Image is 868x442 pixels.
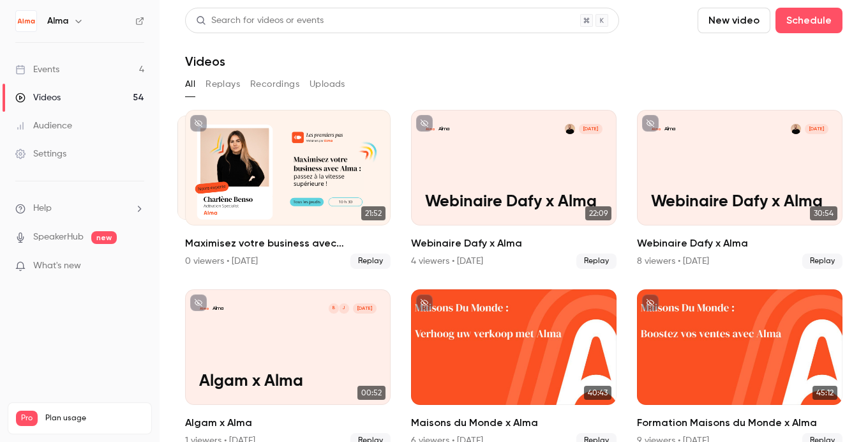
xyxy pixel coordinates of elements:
[698,8,770,33] button: New video
[15,91,61,104] div: Videos
[196,14,324,27] div: Search for videos or events
[45,413,144,423] span: Plan usage
[642,294,659,311] button: unpublished
[199,372,377,391] p: Algam x Alma
[185,8,842,434] section: Videos
[642,115,659,132] button: unpublished
[185,415,391,431] h2: Algam x Alma
[585,206,611,220] span: 22:09
[565,124,575,134] img: Eric ROMER
[411,236,617,251] h2: Webinaire Dafy x Alma
[185,110,391,269] li: Maximisez votre business avec Alma : passez à la vitesse supérieure !
[250,74,299,95] button: Recordings
[185,255,258,268] div: 0 viewers • [DATE]
[190,294,207,311] button: unpublished
[15,63,59,76] div: Events
[310,74,345,95] button: Uploads
[361,206,385,220] span: 21:52
[576,254,617,269] span: Replay
[47,15,68,27] h6: Alma
[579,124,602,134] span: [DATE]
[190,115,207,132] button: unpublished
[584,386,611,400] span: 40:43
[185,236,391,251] h2: Maximisez votre business avec [PERSON_NAME] : passez à la vitesse supérieure !
[805,124,828,134] span: [DATE]
[637,255,709,268] div: 8 viewers • [DATE]
[637,415,842,431] h2: Formation Maisons du Monde x Alma
[350,254,391,269] span: Replay
[812,386,837,400] span: 45:12
[802,254,842,269] span: Replay
[416,294,433,311] button: unpublished
[15,148,66,160] div: Settings
[411,415,617,431] h2: Maisons du Monde x Alma
[33,202,52,215] span: Help
[16,11,36,31] img: Alma
[185,110,391,269] a: 21:5221:52Maximisez votre business avec [PERSON_NAME] : passez à la vitesse supérieure !0 viewers...
[637,236,842,251] h2: Webinaire Dafy x Alma
[353,303,377,314] span: [DATE]
[91,231,117,244] span: new
[425,193,602,211] p: Webinaire Dafy x Alma
[664,125,675,132] p: Alma
[411,110,617,269] li: Webinaire Dafy x Alma
[411,255,483,268] div: 4 viewers • [DATE]
[213,305,223,312] p: Alma
[357,386,385,400] span: 00:52
[206,74,240,95] button: Replays
[411,110,617,269] a: Webinaire Dafy x AlmaAlmaEric ROMER[DATE]Webinaire Dafy x Alma22:09Webinaire Dafy x Alma4 viewers...
[637,110,842,269] a: Webinaire Dafy x AlmaAlmaEric ROMER[DATE]Webinaire Dafy x Alma30:54Webinaire Dafy x Alma8 viewers...
[33,231,84,244] a: SpeakerHub
[185,74,195,95] button: All
[791,124,801,134] img: Eric ROMER
[129,261,144,272] iframe: Noticeable Trigger
[651,193,828,211] p: Webinaire Dafy x Alma
[33,259,81,273] span: What's new
[438,125,449,132] p: Alma
[15,202,144,215] li: help-dropdown-opener
[338,303,350,314] div: J
[810,206,837,220] span: 30:54
[416,115,433,132] button: unpublished
[15,119,72,132] div: Audience
[185,54,225,69] h1: Videos
[775,8,842,33] button: Schedule
[328,303,340,314] div: B
[16,411,38,426] span: Pro
[637,110,842,269] li: Webinaire Dafy x Alma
